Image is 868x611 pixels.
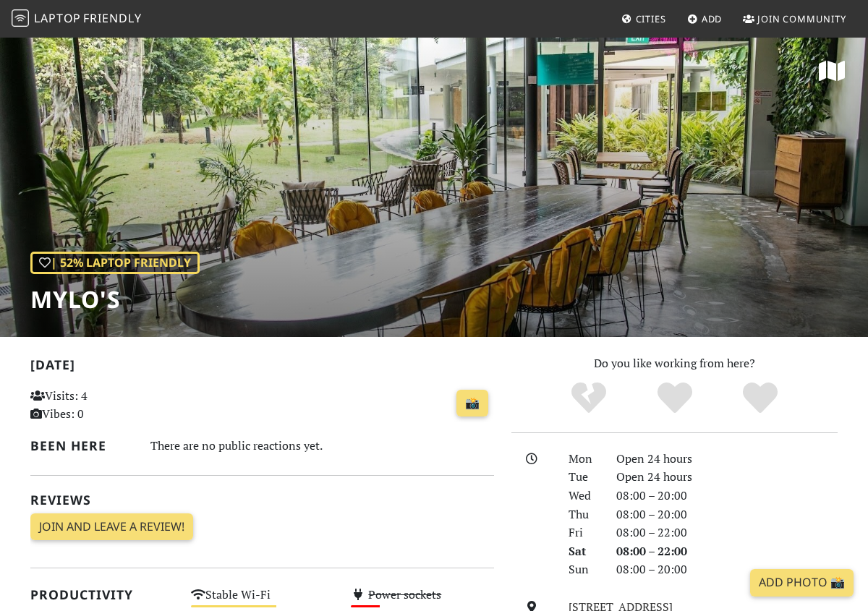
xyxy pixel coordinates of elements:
h1: Mylo's [30,286,200,313]
div: Wed [560,487,608,505]
div: 08:00 – 20:00 [608,505,846,524]
a: Cities [616,6,672,32]
div: 08:00 – 22:00 [608,524,846,542]
a: LaptopFriendly LaptopFriendly [12,7,142,32]
div: 08:00 – 22:00 [608,542,846,561]
h2: Been here [30,438,133,453]
p: Do you like working from here? [511,354,838,373]
div: Definitely! [718,380,804,416]
span: Laptop [34,10,81,26]
div: Sun [560,560,608,579]
s: Power sockets [368,586,441,602]
div: Thu [560,505,608,524]
div: 08:00 – 20:00 [608,560,846,579]
span: Join Community [757,12,846,25]
div: Open 24 hours [608,468,846,487]
div: | 52% Laptop Friendly [30,252,200,275]
div: 08:00 – 20:00 [608,487,846,505]
a: Add Photo 📸 [750,569,854,597]
span: Friendly [83,10,141,26]
a: Join Community [737,6,852,32]
a: Join and leave a review! [30,513,193,541]
div: No [545,380,631,416]
a: 📸 [456,390,488,417]
img: LaptopFriendly [12,9,29,27]
span: Add [702,12,723,25]
h2: [DATE] [30,357,494,378]
div: Yes [631,380,718,416]
h2: Productivity [30,587,174,602]
div: Mon [560,450,608,469]
h2: Reviews [30,492,494,508]
div: Sat [560,542,608,561]
div: Tue [560,468,608,487]
div: Fri [560,524,608,542]
a: Add [681,6,728,32]
p: Visits: 4 Vibes: 0 [30,387,174,424]
div: There are no public reactions yet. [150,435,494,456]
div: Open 24 hours [608,450,846,469]
span: Cities [636,12,666,25]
